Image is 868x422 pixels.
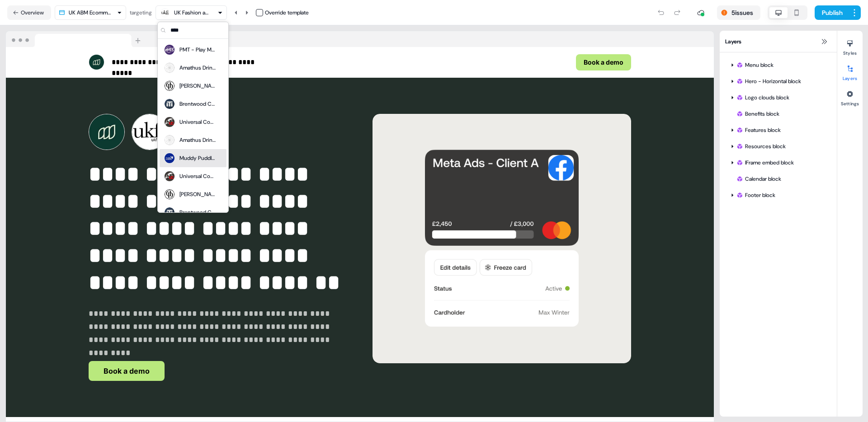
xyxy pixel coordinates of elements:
[576,54,631,70] button: Book a demo
[725,107,831,121] div: Benefits block
[815,5,848,20] button: Publish
[725,90,831,105] div: Logo clouds block
[7,5,51,20] button: Overview
[179,136,216,145] div: Amathus Drinks PLC
[837,87,863,107] button: Settings
[179,81,216,90] div: [PERSON_NAME] Bathrooms
[736,61,828,70] div: Menu block
[89,361,165,381] button: Book a demo
[725,172,831,186] div: Calendar block
[736,191,828,200] div: Footer block
[179,154,216,163] div: Muddy Puddles
[725,139,831,154] div: Resources block
[130,8,152,17] div: targeting
[720,31,837,52] div: Layers
[837,36,863,56] button: Styles
[6,31,145,47] img: Browser topbar
[373,114,631,381] div: Image
[179,208,216,217] div: Brentwood Communications Ltd
[725,58,831,72] div: Menu block
[179,63,216,72] div: Amathus Drinks PLC
[179,45,216,54] div: PMT - Play Music [DATE]
[725,188,831,202] div: Footer block
[69,8,113,17] div: UK ABM Ecommerce
[736,126,828,135] div: Features block
[265,8,309,17] div: Override template
[363,54,631,70] div: Book a demo
[179,117,216,127] div: Universal Components UK Ltd
[736,142,828,151] div: Resources block
[736,93,828,102] div: Logo clouds block
[174,8,210,17] div: UK Fashion and Textile Association
[156,5,227,20] button: UK Fashion and Textile Association
[717,5,760,20] button: 5issues
[179,172,216,181] div: Universal Components UK Ltd
[179,99,216,108] div: Brentwood Communications Ltd
[736,158,828,167] div: IFrame embed block
[736,174,828,183] div: Calendar block
[725,155,831,170] div: IFrame embed block
[725,74,831,89] div: Hero - Horizontal block
[837,61,863,81] button: Layers
[736,77,828,86] div: Hero - Horizontal block
[725,123,831,137] div: Features block
[179,190,216,199] div: [PERSON_NAME] Bathrooms
[736,109,828,118] div: Benefits block
[373,114,631,363] img: Image
[89,361,347,381] div: Book a demo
